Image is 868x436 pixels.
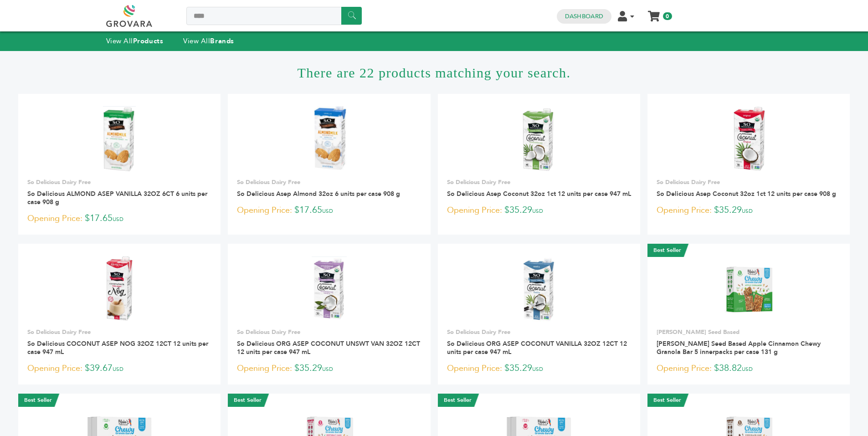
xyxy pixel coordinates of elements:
input: Search a product or brand... [186,7,362,25]
a: My Cart [648,8,659,18]
p: $35.29 [237,362,421,375]
a: So Delicious ORG ASEP COCONUT UNSWT VAN 32OZ 12CT 12 units per case 947 mL [237,339,420,356]
span: USD [113,215,123,223]
img: So Delicious Asep Almond 32oz 6 units per case 908 g [310,106,348,172]
img: Blake's Seed Based Apple Cinnamon Chewy Granola Bar 5 innerpacks per case 131 g [716,256,782,322]
img: So Delicious ORG ASEP COCONUT VANILLA 32OZ 12CT 12 units per case 947 mL [522,256,556,322]
p: So Delicious Dairy Free [237,328,421,336]
a: So Delicious Asep Almond 32oz 6 units per case 908 g [237,190,400,198]
span: USD [322,365,333,373]
span: USD [532,365,543,373]
img: So Delicious ALMOND ASEP VANILLA 32OZ 6CT 6 units per case 908 g [103,106,136,172]
p: So Delicious Dairy Free [27,178,211,186]
span: Opening Price: [237,204,292,216]
img: So Delicious Asep Coconut 32oz 1ct 12 units per case 908 g [730,106,766,172]
span: USD [742,365,753,373]
a: View AllProducts [106,36,164,46]
a: So Delicious COCONUT ASEP NOG 32OZ 12CT 12 units per case 947 mL [27,339,208,356]
p: [PERSON_NAME] Seed Based [657,328,841,336]
p: $35.29 [657,204,841,217]
strong: Brands [210,36,234,46]
span: 0 [663,12,672,20]
span: Opening Price: [27,362,82,374]
h1: There are 22 products matching your search. [18,51,850,94]
a: Dashboard [565,12,603,21]
span: Opening Price: [657,204,712,216]
p: $38.82 [657,362,841,375]
span: USD [322,207,333,215]
img: So Delicious Asep Coconut 32oz 1ct 12 units per case 947 mL [523,107,555,172]
p: $17.65 [27,212,211,226]
p: So Delicious Dairy Free [657,178,841,186]
a: View AllBrands [183,36,234,46]
span: USD [113,365,123,373]
p: So Delicious Dairy Free [447,328,631,336]
p: $35.29 [447,362,631,375]
strong: Products [133,36,163,46]
span: USD [532,207,543,215]
p: So Delicious Dairy Free [447,178,631,186]
span: Opening Price: [27,212,82,225]
p: $35.29 [447,204,631,217]
a: So Delicious ORG ASEP COCONUT VANILLA 32OZ 12CT 12 units per case 947 mL [447,339,627,356]
img: So Delicious ORG ASEP COCONUT UNSWT VAN 32OZ 12CT 12 units per case 947 mL [312,256,347,322]
p: So Delicious Dairy Free [237,178,421,186]
p: $39.67 [27,362,211,375]
a: So Delicious Asep Coconut 32oz 1ct 12 units per case 947 mL [447,190,631,198]
a: So Delicious Asep Coconut 32oz 1ct 12 units per case 908 g [657,190,836,198]
img: So Delicious COCONUT ASEP NOG 32OZ 12CT 12 units per case 947 mL [98,256,141,322]
p: $17.65 [237,204,421,217]
p: So Delicious Dairy Free [27,328,211,336]
span: Opening Price: [447,204,502,216]
a: [PERSON_NAME] Seed Based Apple Cinnamon Chewy Granola Bar 5 innerpacks per case 131 g [657,339,821,356]
a: So Delicious ALMOND ASEP VANILLA 32OZ 6CT 6 units per case 908 g [27,190,207,206]
span: USD [742,207,753,215]
span: Opening Price: [237,362,292,374]
span: Opening Price: [657,362,712,374]
span: Opening Price: [447,362,502,374]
